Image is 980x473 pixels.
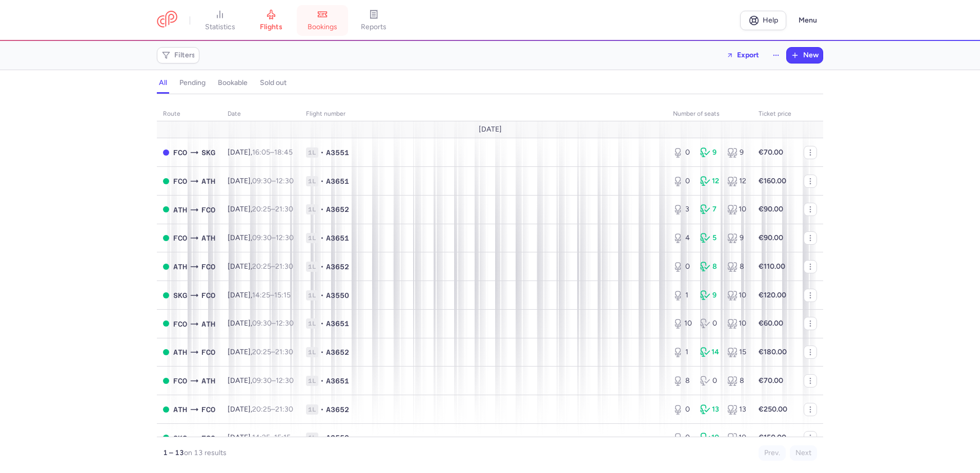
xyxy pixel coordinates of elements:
div: 7 [700,204,719,214]
time: 20:25 [252,262,271,271]
span: SKG [173,433,187,444]
button: Next [790,445,817,461]
div: 0 [673,147,692,158]
span: – [252,348,293,356]
div: 8 [727,376,746,386]
div: 9 [727,233,746,243]
strong: €110.00 [759,262,785,271]
button: Prev. [759,445,786,461]
span: FCO [173,147,187,158]
span: A3651 [326,233,349,243]
span: flights [260,23,282,32]
time: 12:30 [276,376,294,385]
span: 1L [306,433,318,443]
time: 20:25 [252,205,271,213]
span: – [252,376,294,385]
span: Help [763,16,778,24]
strong: €90.00 [759,233,783,242]
span: – [252,205,293,213]
span: 1L [306,404,318,415]
button: New [787,48,823,63]
span: FCO [173,232,187,244]
th: date [221,106,300,122]
h4: all [159,78,167,88]
a: statistics [194,9,246,32]
span: A3652 [326,347,349,357]
time: 20:25 [252,348,271,356]
div: 10 [727,433,746,443]
span: A3550 [326,290,349,300]
div: 12 [727,176,746,186]
th: number of seats [667,106,752,122]
strong: €70.00 [759,376,783,385]
span: A3651 [326,176,349,186]
span: FCO [201,433,215,444]
span: [DATE], [228,291,291,299]
span: ATH [201,232,215,244]
span: ATH [201,375,215,386]
span: 1L [306,147,318,158]
div: 8 [727,262,746,272]
div: 12 [700,176,719,186]
strong: €250.00 [759,405,787,414]
div: 5 [700,233,719,243]
strong: 1 – 13 [163,448,184,457]
span: [DATE] [479,125,502,134]
span: FCO [201,404,215,415]
span: – [252,405,293,414]
span: bookings [308,23,337,32]
a: bookings [297,9,348,32]
span: • [320,404,324,415]
strong: €60.00 [759,319,783,328]
a: reports [348,9,399,32]
span: – [252,319,294,328]
span: A3651 [326,376,349,386]
span: 1L [306,233,318,243]
div: 4 [673,233,692,243]
div: 10 [700,433,719,443]
span: ATH [173,347,187,358]
div: 15 [727,347,746,357]
div: 14 [700,347,719,357]
div: 0 [700,376,719,386]
div: 9 [700,290,719,300]
span: [DATE], [228,148,293,157]
a: Help [740,11,786,30]
span: ATH [173,204,187,216]
div: 10 [727,204,746,214]
div: 8 [700,262,719,272]
span: [DATE], [228,319,294,328]
div: 3 [673,204,692,214]
h4: sold out [260,78,287,88]
span: • [320,204,324,214]
time: 21:30 [275,348,293,356]
span: FCO [173,375,187,386]
span: [DATE], [228,433,291,442]
time: 09:30 [252,319,272,328]
span: 1L [306,262,318,272]
strong: €120.00 [759,291,786,299]
div: 10 [727,290,746,300]
time: 16:05 [252,148,270,157]
div: 13 [727,404,746,415]
time: 21:30 [275,262,293,271]
div: 10 [673,318,692,329]
h4: pending [179,78,206,88]
time: 14:25 [252,291,270,299]
span: • [320,262,324,272]
div: 0 [673,433,692,443]
time: 12:30 [276,319,294,328]
button: Export [720,47,766,63]
strong: €180.00 [759,348,787,356]
time: 09:30 [252,177,272,185]
span: • [320,290,324,300]
span: A3550 [326,433,349,443]
span: A3652 [326,204,349,214]
span: on 13 results [184,448,227,457]
div: 9 [727,147,746,158]
span: 1L [306,376,318,386]
a: CitizenPlane red outlined logo [157,11,177,30]
span: FCO [201,347,215,358]
span: • [320,376,324,386]
span: [DATE], [228,376,294,385]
